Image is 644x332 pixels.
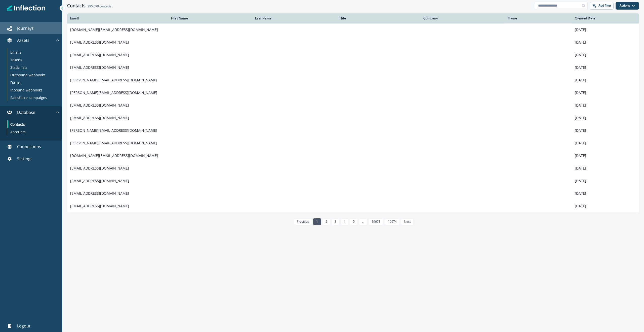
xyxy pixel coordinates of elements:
p: Tokens [10,57,22,62]
p: Connections [17,144,41,150]
a: [DOMAIN_NAME][EMAIL_ADDRESS][DOMAIN_NAME][DATE] [67,23,639,36]
p: Add filter [598,4,611,7]
a: Page 19673 [369,218,383,225]
p: [DATE] [575,90,636,95]
td: [EMAIL_ADDRESS][DOMAIN_NAME] [67,49,168,61]
a: Contacts [7,120,58,128]
td: [EMAIL_ADDRESS][DOMAIN_NAME] [67,200,168,212]
td: [PERSON_NAME][EMAIL_ADDRESS][DOMAIN_NAME] [67,74,168,86]
td: [EMAIL_ADDRESS][DOMAIN_NAME] [67,112,168,124]
a: Tokens [7,56,58,63]
td: [DOMAIN_NAME][EMAIL_ADDRESS][DOMAIN_NAME] [67,149,168,162]
a: [EMAIL_ADDRESS][DOMAIN_NAME][DATE] [67,49,639,61]
a: Page 3 [332,218,339,225]
a: Page 4 [341,218,348,225]
p: Accounts [10,129,26,135]
p: Logout [17,323,30,329]
p: Database [17,109,35,115]
p: [DATE] [575,128,636,133]
a: [EMAIL_ADDRESS][DOMAIN_NAME][DATE] [67,187,639,200]
a: Page 5 [350,218,358,225]
a: Accounts [7,128,58,136]
a: Jump forward [359,218,367,225]
td: [EMAIL_ADDRESS][DOMAIN_NAME] [67,36,168,49]
p: [DATE] [575,65,636,70]
p: Static lists [10,65,27,70]
p: Journeys [17,25,34,31]
td: [DOMAIN_NAME][EMAIL_ADDRESS][DOMAIN_NAME] [67,23,168,36]
a: Page 1 is your current page [313,218,321,225]
td: [EMAIL_ADDRESS][DOMAIN_NAME] [67,187,168,200]
div: Last Name [255,16,333,20]
a: Next page [401,218,414,225]
div: Title [339,16,417,20]
a: [EMAIL_ADDRESS][DOMAIN_NAME][DATE] [67,112,639,124]
a: Salesforce campaigns [7,94,58,101]
p: Inbound webhooks [10,87,43,93]
a: [EMAIL_ADDRESS][DOMAIN_NAME][DATE] [67,61,639,74]
p: Assets [17,37,29,43]
p: [DATE] [575,27,636,32]
a: [EMAIL_ADDRESS][DOMAIN_NAME][DATE] [67,162,639,175]
p: [DATE] [575,115,636,120]
a: [PERSON_NAME][EMAIL_ADDRESS][DOMAIN_NAME][DATE] [67,74,639,86]
p: [DATE] [575,191,636,196]
p: Contacts [10,122,25,127]
img: Inflection [7,5,46,12]
p: [DATE] [575,40,636,45]
a: [PERSON_NAME][EMAIL_ADDRESS][DOMAIN_NAME][DATE] [67,124,639,137]
p: Settings [17,156,32,162]
a: Page 2 [322,218,330,225]
a: [PERSON_NAME][EMAIL_ADDRESS][DOMAIN_NAME][DATE] [67,137,639,149]
a: Emails [7,48,58,56]
p: [DATE] [575,204,636,209]
p: [DATE] [575,103,636,108]
div: First Name [171,16,249,20]
div: Phone [507,16,569,20]
p: Forms [10,80,21,85]
a: [EMAIL_ADDRESS][DOMAIN_NAME][DATE] [67,200,639,212]
div: Email [70,16,165,20]
p: [DATE] [575,153,636,158]
a: [EMAIL_ADDRESS][DOMAIN_NAME][DATE] [67,99,639,112]
a: [DOMAIN_NAME][EMAIL_ADDRESS][DOMAIN_NAME][DATE] [67,149,639,162]
td: [PERSON_NAME][EMAIL_ADDRESS][DOMAIN_NAME] [67,137,168,149]
a: [PERSON_NAME][EMAIL_ADDRESS][DOMAIN_NAME][DATE] [67,86,639,99]
a: Inbound webhooks [7,86,58,94]
p: [DATE] [575,166,636,171]
a: [EMAIL_ADDRESS][DOMAIN_NAME][DATE] [67,175,639,187]
div: Created Date [575,16,636,20]
p: [DATE] [575,78,636,83]
td: [EMAIL_ADDRESS][DOMAIN_NAME] [67,61,168,74]
td: [EMAIL_ADDRESS][DOMAIN_NAME] [67,175,168,187]
td: [PERSON_NAME][EMAIL_ADDRESS][DOMAIN_NAME] [67,86,168,99]
p: Emails [10,50,21,55]
button: Add filter [590,2,614,10]
h1: Contacts [67,3,86,9]
a: Page 19674 [385,218,400,225]
td: [EMAIL_ADDRESS][DOMAIN_NAME] [67,162,168,175]
td: [PERSON_NAME][EMAIL_ADDRESS][DOMAIN_NAME] [67,124,168,137]
a: [EMAIL_ADDRESS][DOMAIN_NAME][DATE] [67,36,639,49]
p: Outbound webhooks [10,72,46,78]
div: Company [423,16,501,20]
td: [EMAIL_ADDRESS][DOMAIN_NAME] [67,99,168,112]
p: Salesforce campaigns [10,95,47,100]
span: 295,099 [88,4,99,8]
a: Outbound webhooks [7,71,58,79]
p: [DATE] [575,52,636,57]
p: [DATE] [575,141,636,146]
ul: Pagination [293,218,414,225]
button: Actions [616,2,639,10]
p: [DATE] [575,178,636,183]
a: Static lists [7,63,58,71]
a: Forms [7,79,58,86]
h2: contacts [88,5,111,8]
